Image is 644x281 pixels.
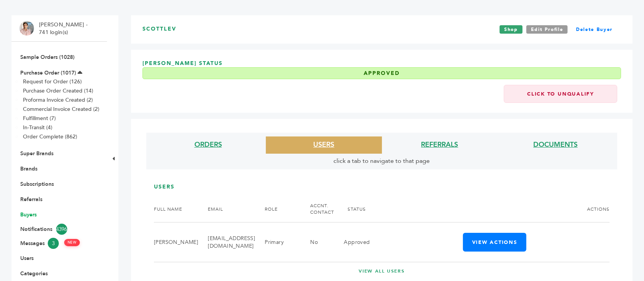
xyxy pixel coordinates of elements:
[23,106,99,113] a: Commercial Invoice Created (2)
[20,211,37,218] a: Buyers
[20,196,42,203] a: Referrals
[20,69,76,76] a: Purchase Order (1017)
[301,223,335,262] td: No
[255,196,301,222] th: ROLE
[142,67,621,80] div: Approved
[23,124,52,131] a: In-Transit (4)
[533,140,578,149] a: DOCUMENTS
[56,224,67,235] span: 4396
[194,140,222,149] a: ORDERS
[313,140,334,149] a: USERS
[255,223,301,262] td: Primary
[20,150,53,157] a: Super Brands
[20,224,98,235] a: Notifications4396
[335,223,370,262] td: Approved
[154,223,198,262] td: [PERSON_NAME]
[301,196,335,222] th: ACCNT. CONTACT
[23,78,82,85] a: Request for Order (126)
[500,25,523,34] a: Shop
[142,25,176,34] h3: Scottlev
[198,223,255,262] td: [EMAIL_ADDRESS][DOMAIN_NAME]
[154,268,610,275] a: VIEW ALL USERS
[198,196,255,222] th: EMAIL
[421,140,458,149] a: REFERRALS
[20,165,37,172] a: Brands
[334,157,430,165] span: click a tab to navigate to that page
[154,196,198,222] th: FULL NAME
[23,87,93,94] a: Purchase Order Created (14)
[526,25,568,34] a: Edit Profile
[64,239,80,246] span: NEW
[23,115,56,122] a: Fulfillment (7)
[20,270,48,277] a: Categories
[23,96,93,104] a: Proforma Invoice Created (2)
[571,25,617,34] a: Delete Buyer
[154,183,610,197] h3: USERS
[504,85,617,103] a: Click to Unqualify
[335,196,370,222] th: STATUS
[48,238,59,249] span: 3
[20,255,34,262] a: Users
[39,21,89,36] li: [PERSON_NAME] - 741 login(s)
[20,180,54,188] a: Subscriptions
[23,133,77,140] a: Order Complete (862)
[370,196,610,222] th: ACTIONS
[20,238,98,249] a: Messages3 NEW
[463,233,526,252] button: View Actions
[20,54,74,61] a: Sample Orders (1028)
[142,60,621,85] h3: [PERSON_NAME] Status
